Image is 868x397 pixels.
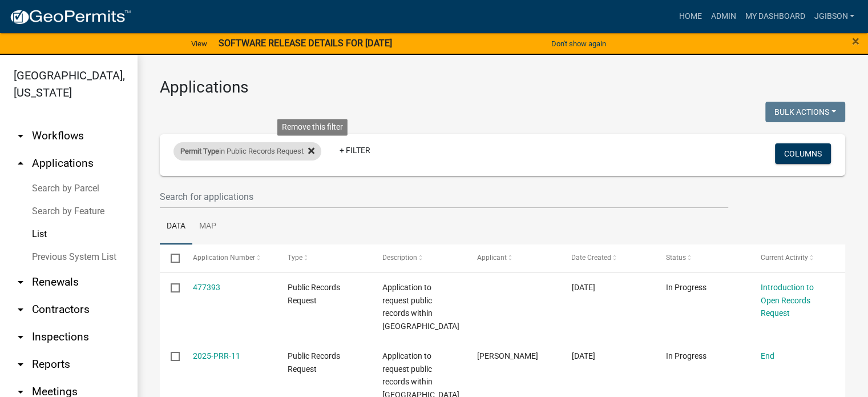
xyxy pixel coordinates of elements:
input: Search for applications [160,185,728,208]
span: In Progress [666,283,706,292]
a: Home [674,6,706,27]
datatable-header-cell: Select [160,244,181,272]
a: 477393 [193,283,220,292]
div: Remove this filter [277,119,348,135]
a: My Dashboard [740,6,809,27]
i: arrow_drop_up [14,157,27,170]
span: Amanda Glouner [477,351,538,360]
span: Public Records Request [288,351,340,374]
span: 09/02/2025 [571,351,595,360]
datatable-header-cell: Current Activity [750,244,845,272]
datatable-header-cell: Date Created [560,244,655,272]
a: 2025-PRR-11 [193,351,240,360]
button: Close [852,34,859,48]
button: Don't show again [547,34,611,53]
i: arrow_drop_down [14,129,27,143]
a: Map [192,208,223,245]
a: Admin [706,6,740,27]
a: jgibson [809,6,859,27]
span: Status [666,254,686,262]
i: arrow_drop_down [14,358,27,371]
div: in Public Records Request [173,142,321,161]
span: Type [288,254,302,262]
datatable-header-cell: Applicant [466,244,560,272]
span: In Progress [666,351,706,360]
datatable-header-cell: Description [371,244,466,272]
span: Public Records Request [288,283,340,305]
a: View [187,34,212,53]
a: + Filter [330,140,380,161]
strong: SOFTWARE RELEASE DETAILS FOR [DATE] [219,38,392,49]
datatable-header-cell: Type [276,244,371,272]
datatable-header-cell: Application Number [181,244,276,272]
i: arrow_drop_down [14,303,27,316]
span: Permit Type [180,147,219,155]
button: Bulk Actions [765,102,845,122]
a: Introduction to Open Records Request [761,283,814,318]
span: Application Number [193,254,255,262]
span: Application to request public records within Talbot County [382,283,459,331]
span: Current Activity [761,254,808,262]
span: Applicant [477,254,506,262]
i: arrow_drop_down [14,330,27,344]
button: Columns [775,143,831,164]
datatable-header-cell: Status [655,244,750,272]
span: 09/11/2025 [571,283,595,292]
a: Data [160,208,192,245]
span: Date Created [571,254,611,262]
span: Description [382,254,417,262]
i: arrow_drop_down [14,275,27,289]
span: × [852,33,859,49]
h3: Applications [160,78,845,97]
a: End [761,351,774,360]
